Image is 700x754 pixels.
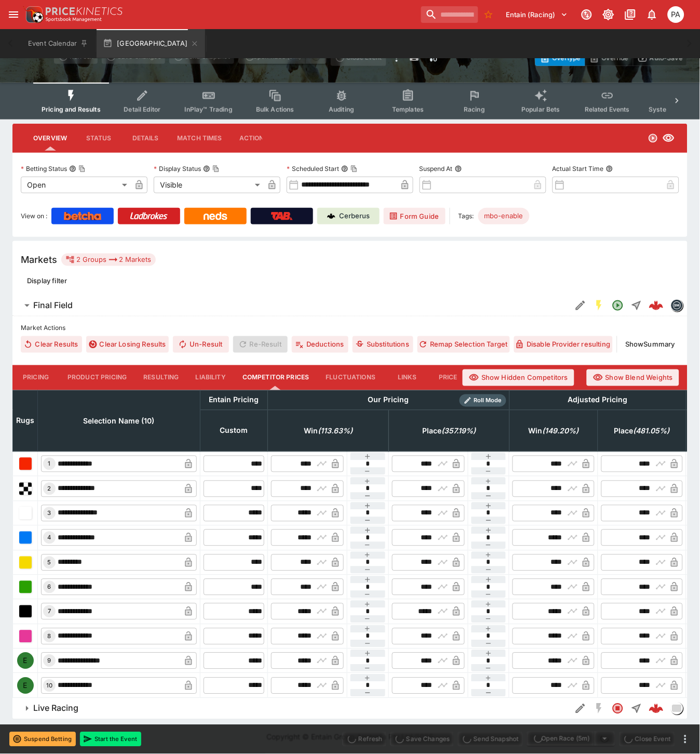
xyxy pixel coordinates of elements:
span: Selection Name (10) [72,415,166,428]
img: Cerberus [327,212,335,220]
div: Open [21,177,131,193]
img: PriceKinetics [46,7,123,15]
em: ( 481.05 %) [634,425,670,438]
button: Event Calendar [22,29,95,58]
span: 8 [46,633,53,640]
th: Adjusted Pricing [509,390,686,410]
button: Closed [609,699,627,718]
button: ShowSummary [622,336,679,353]
button: Suspend At [455,165,462,173]
span: 10 [44,682,55,690]
span: Racing [464,105,485,113]
span: Re-Result [233,336,288,353]
button: Fluctuations [318,365,384,390]
svg: Visible [663,132,675,144]
span: Detail Editor [124,105,160,113]
div: Visible [154,177,264,193]
button: Resulting [135,365,187,390]
button: Straight [627,296,646,315]
span: Related Events [585,105,630,113]
div: 2 Groups 2 Markets [65,254,152,266]
img: logo-cerberus--red.svg [649,298,664,313]
button: Status [75,126,122,151]
label: View on : [21,208,47,224]
button: Copy To Clipboard [351,165,358,173]
div: Our Pricing [364,394,413,407]
button: Liability [187,365,234,390]
button: Edit Detail [571,699,590,718]
h6: Final Field [33,300,73,311]
div: split button [527,732,615,746]
button: Clear Losing Results [86,336,169,353]
img: liveracing [671,703,683,715]
button: Display StatusCopy To Clipboard [203,165,210,173]
div: fd63c6be-1836-4c63-ba9a-d84db8373252 [649,702,664,716]
h6: Live Racing [33,703,78,714]
div: liveracing [671,703,683,715]
span: 4 [46,534,53,541]
span: Pricing and Results [42,105,101,113]
button: Disable Provider resulting [514,336,612,353]
img: Ladbrokes [130,212,168,220]
button: Display filter [21,272,73,289]
button: Copy To Clipboard [212,165,220,173]
span: excl. Emergencies (394.78%) [603,425,681,438]
a: Form Guide [384,208,446,224]
span: Popular Bets [521,105,560,113]
span: 2 [46,485,53,493]
label: Tags: [459,208,474,224]
th: Entain Pricing [200,390,268,410]
button: Toggle light/dark mode [599,5,618,24]
button: Suspend Betting [9,732,76,747]
button: Deductions [292,336,348,353]
a: Cerberus [317,208,380,224]
button: Scheduled StartCopy To Clipboard [341,165,348,173]
button: Remap Selection Target [418,336,510,353]
button: Un-Result [173,336,228,353]
button: Final Field [12,295,571,316]
button: Documentation [621,5,640,24]
span: 7 [46,608,53,615]
button: Price Limits [430,365,489,390]
span: 9 [46,657,53,665]
button: open drawer [4,5,23,24]
a: fd63c6be-1836-4c63-ba9a-d84db8373252 [646,698,667,719]
button: Straight [627,699,646,718]
button: Show Blend Weights [587,369,679,386]
img: Neds [204,212,227,220]
a: 99d8eaf1-0e9a-492e-ac96-32d08b77b54e [646,295,667,316]
input: search [421,6,478,23]
p: Display Status [154,164,201,173]
button: Show Hidden Competitors [463,369,574,386]
span: 3 [46,510,53,517]
button: Live Racing [12,698,571,719]
button: more [679,733,692,746]
h5: Markets [21,254,57,266]
span: Bulk Actions [256,105,294,113]
button: Actual Start Time [606,165,613,173]
img: PriceKinetics Logo [23,4,44,25]
button: Substitutions [353,336,413,353]
button: Clear Results [21,336,82,353]
span: 1 [46,460,53,468]
p: Cerberus [340,211,370,221]
span: mbo-enable [478,211,530,221]
p: Scheduled Start [287,164,339,173]
img: Betcha [64,212,101,220]
th: Rugs [13,390,38,452]
div: Event type filters [33,83,667,120]
button: SGM Disabled [590,699,609,718]
div: betmakers [671,299,683,312]
button: Copy To Clipboard [78,165,86,173]
button: Product Pricing [59,365,135,390]
span: Templates [392,105,424,113]
p: Suspend At [420,164,453,173]
div: Betting Target: cerberus [478,208,530,224]
button: Overview [25,126,75,151]
button: Details [122,126,169,151]
button: Betting StatusCopy To Clipboard [69,165,76,173]
span: Auditing [329,105,354,113]
button: Select Tenant [500,6,574,23]
button: Actions [231,126,277,151]
img: TabNZ [271,212,293,220]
